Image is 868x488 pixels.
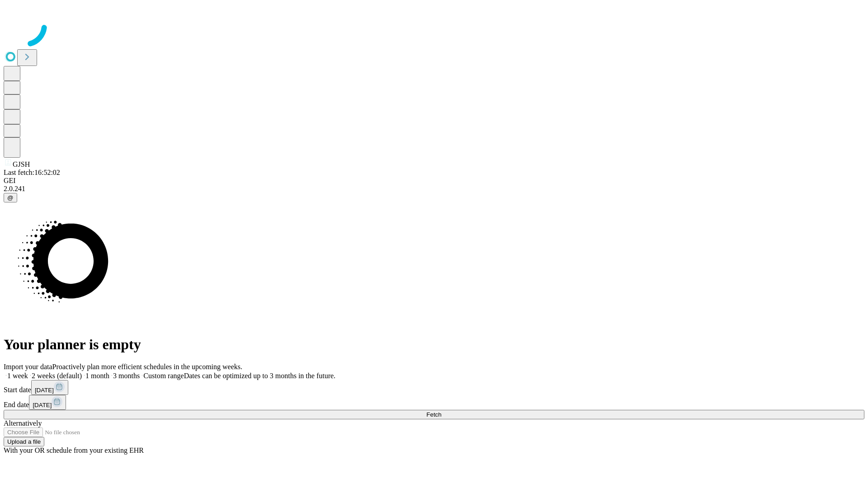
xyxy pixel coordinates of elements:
[13,160,30,168] span: GJSH
[143,372,184,380] span: Custom range
[29,395,66,410] button: [DATE]
[4,419,42,427] span: Alternatively
[32,372,82,380] span: 2 weeks (default)
[4,193,17,202] button: @
[7,372,28,380] span: 1 week
[31,380,68,395] button: [DATE]
[4,437,44,446] button: Upload a file
[4,336,864,353] h1: Your planner is empty
[4,169,60,176] span: Last fetch: 16:52:02
[4,446,144,454] span: With your OR schedule from your existing EHR
[33,402,52,408] span: [DATE]
[4,177,864,185] div: GEI
[4,185,864,193] div: 2.0.241
[113,372,140,380] span: 3 months
[4,380,864,395] div: Start date
[35,387,54,394] span: [DATE]
[4,395,864,410] div: End date
[184,372,335,380] span: Dates can be optimized up to 3 months in the future.
[52,363,242,371] span: Proactively plan more efficient schedules in the upcoming weeks.
[4,363,52,371] span: Import your data
[85,372,109,380] span: 1 month
[7,194,14,201] span: @
[426,411,441,418] span: Fetch
[4,410,864,419] button: Fetch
